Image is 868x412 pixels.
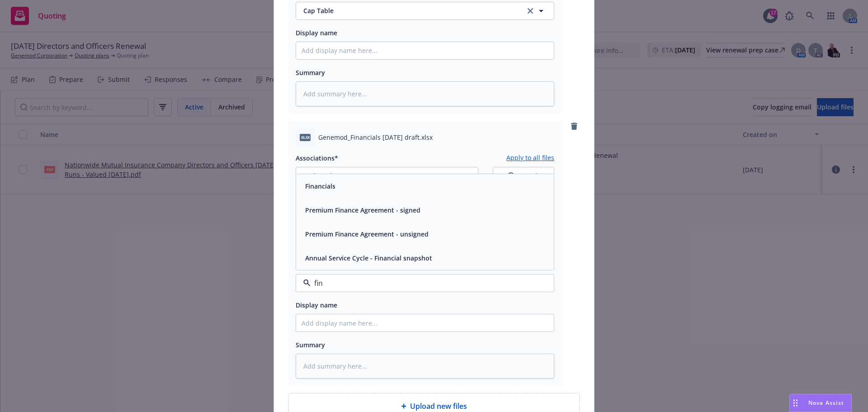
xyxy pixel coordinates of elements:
[318,133,433,142] span: Genemod_Financials [DATE] draft.xlsx
[296,301,337,309] span: Display name
[789,394,852,412] button: Nova Assist
[296,167,478,185] button: 1selected
[305,205,420,215] button: Premium Finance Agreement - signed
[296,2,554,20] button: Cap Tableclear selection
[296,68,325,77] span: Summary
[508,172,515,180] svg: Search
[296,314,554,331] input: Add display name here...
[303,171,332,180] span: 1 selected
[296,341,325,349] span: Summary
[305,181,335,191] button: Financials
[296,154,338,162] span: Associations*
[300,134,311,141] span: xlsx
[305,253,432,263] button: Annual Service Cycle - Financial snapshot
[305,229,429,239] button: Premium Finance Agreement - unsigned
[410,401,467,412] span: Upload new files
[569,121,580,132] a: remove
[808,399,844,407] span: Nova Assist
[303,6,513,15] span: Cap Table
[493,167,554,185] button: SearchSearch
[790,394,801,412] div: Drag to move
[296,42,554,59] input: Add display name here...
[311,278,536,289] input: Filter by keyword
[508,171,539,180] div: Search
[296,28,337,37] span: Display name
[506,152,554,163] button: Apply to all files
[525,5,536,16] a: clear selection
